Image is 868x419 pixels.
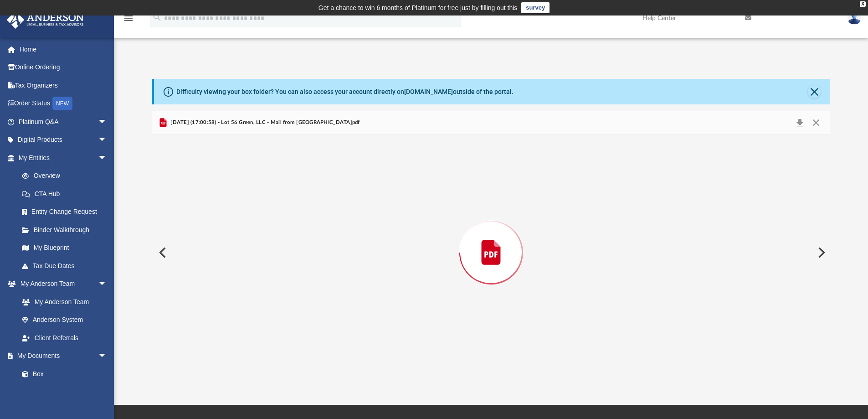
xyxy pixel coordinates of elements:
[4,11,87,29] img: Anderson Advisors Platinum Portal
[152,240,172,265] button: Previous File
[13,185,121,203] a: CTA Hub
[152,12,162,22] i: search
[847,11,861,25] img: User Pic
[176,87,514,97] div: Difficulty viewing your box folder? You can also access your account directly on outside of the p...
[98,113,116,131] span: arrow_drop_down
[808,85,821,98] button: Close
[13,365,112,383] a: Box
[6,149,121,167] a: My Entitiesarrow_drop_down
[98,275,116,294] span: arrow_drop_down
[791,116,808,129] button: Download
[13,257,121,275] a: Tax Due Dates
[13,329,116,347] a: Client Referrals
[52,97,72,110] div: NEW
[13,383,116,401] a: Meeting Minutes
[13,167,121,185] a: Overview
[152,111,831,370] div: Preview
[98,149,116,167] span: arrow_drop_down
[404,88,453,95] a: [DOMAIN_NAME]
[13,293,112,311] a: My Anderson Team
[808,116,824,129] button: Close
[6,113,121,131] a: Platinum Q&Aarrow_drop_down
[98,347,116,366] span: arrow_drop_down
[13,239,116,257] a: My Blueprint
[6,76,121,94] a: Tax Organizers
[13,311,116,329] a: Anderson System
[6,40,121,58] a: Home
[98,131,116,150] span: arrow_drop_down
[13,221,121,239] a: Binder Walkthrough
[811,240,831,265] button: Next File
[123,13,134,24] i: menu
[6,94,121,113] a: Order StatusNEW
[6,131,121,149] a: Digital Productsarrow_drop_down
[13,203,121,221] a: Entity Change Request
[6,58,121,77] a: Online Ordering
[6,347,116,365] a: My Documentsarrow_drop_down
[169,119,360,127] span: [DATE] (17:00:58) - Lot 56 Green, LLC - Mail from [GEOGRAPHIC_DATA]pdf
[860,1,866,7] div: close
[318,2,518,13] div: Get a chance to win 6 months of Platinum for free just by filling out this
[123,17,134,24] a: menu
[521,2,550,13] a: survey
[6,275,116,293] a: My Anderson Teamarrow_drop_down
